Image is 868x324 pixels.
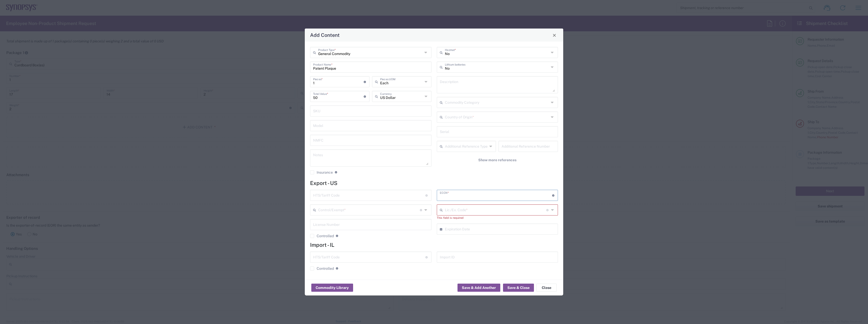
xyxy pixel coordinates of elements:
[311,284,353,292] button: Commodity Library
[437,215,558,220] div: This field is required
[551,32,558,39] button: Close
[536,284,557,292] button: Close
[458,284,500,292] button: Save & Add Another
[310,234,334,238] label: Controlled
[503,284,534,292] button: Save & Close
[310,31,340,39] h4: Add Content
[478,158,516,163] span: Show more references
[310,170,333,174] label: Insurance
[310,266,334,271] label: Controlled
[310,242,558,248] h4: Import - IL
[310,180,558,186] h4: Export - US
